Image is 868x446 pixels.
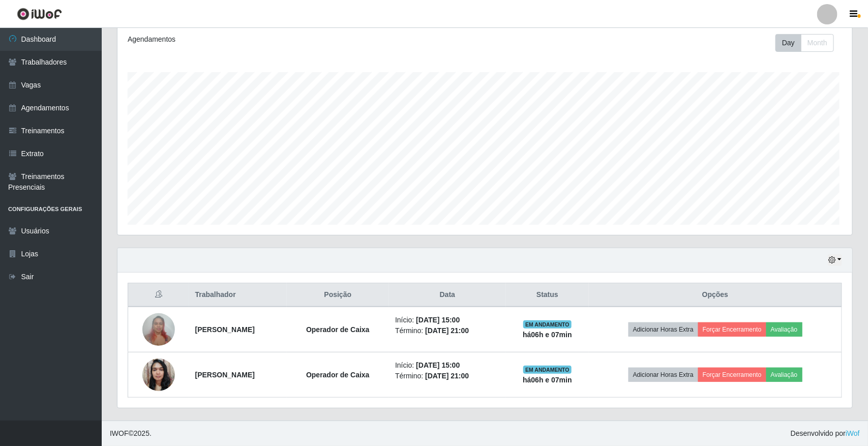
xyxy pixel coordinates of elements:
button: Adicionar Horas Extra [628,368,698,382]
button: Month [801,34,834,52]
div: First group [775,34,834,52]
time: [DATE] 15:00 [416,316,460,324]
th: Opções [589,283,842,307]
li: Término: [395,371,500,381]
button: Avaliação [766,322,802,337]
div: Agendamentos [128,34,416,45]
span: Desenvolvido por [791,428,860,439]
li: Início: [395,315,500,325]
span: IWOF [110,429,129,437]
th: Data [389,283,506,307]
span: © 2025 . [110,428,152,439]
strong: Operador de Caixa [306,325,370,334]
a: iWof [846,429,860,437]
button: Day [775,34,801,52]
time: [DATE] 15:00 [416,361,460,369]
time: [DATE] 21:00 [425,326,469,335]
li: Início: [395,360,500,371]
img: CoreUI Logo [17,8,62,20]
button: Adicionar Horas Extra [628,322,698,337]
button: Forçar Encerramento [698,322,766,337]
button: Avaliação [766,368,802,382]
span: EM ANDAMENTO [523,366,572,374]
strong: há 06 h e 07 min [523,376,572,384]
button: Forçar Encerramento [698,368,766,382]
strong: [PERSON_NAME] [195,371,255,379]
th: Trabalhador [189,283,287,307]
strong: Operador de Caixa [306,371,370,379]
strong: [PERSON_NAME] [195,325,255,334]
th: Posição [287,283,390,307]
li: Término: [395,325,500,336]
strong: há 06 h e 07 min [523,331,572,339]
img: 1722880664865.jpeg [142,308,175,351]
time: [DATE] 21:00 [425,372,469,380]
th: Status [506,283,589,307]
img: 1736008247371.jpeg [142,353,175,396]
span: EM ANDAMENTO [523,320,572,329]
div: Toolbar with button groups [775,34,842,52]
